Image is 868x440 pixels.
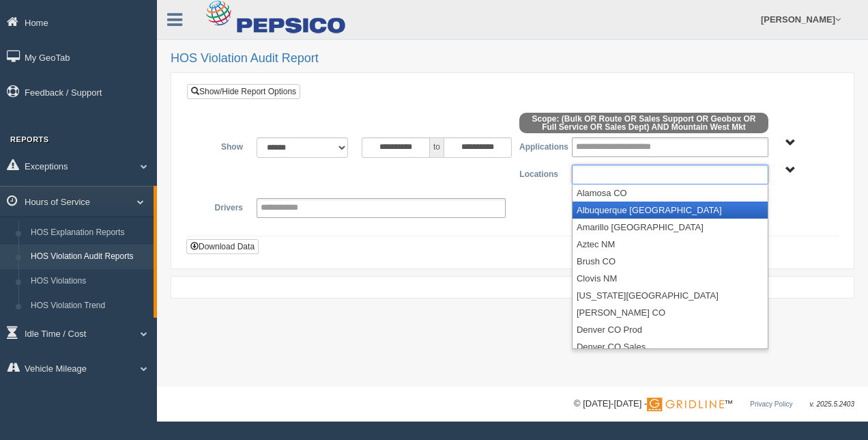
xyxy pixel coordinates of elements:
[430,137,444,158] span: to
[25,245,154,269] a: HOS Violation Audit Reports
[187,84,300,99] a: Show/Hide Report Options
[197,198,250,215] label: Drivers
[573,270,768,287] li: Clovis NM
[171,52,854,66] h2: HOS Violation Audit Report
[573,287,768,304] li: [US_STATE][GEOGRAPHIC_DATA]
[810,400,854,408] span: v. 2025.5.2403
[573,321,768,338] li: Denver CO Prod
[750,400,792,408] a: Privacy Policy
[186,239,259,254] button: Download Data
[573,304,768,321] li: [PERSON_NAME] CO
[573,253,768,270] li: Brush CO
[512,137,565,154] label: Applications
[197,137,250,154] label: Show
[25,294,154,318] a: HOS Violation Trend
[647,398,724,411] img: Gridline
[573,236,768,253] li: Aztec NM
[25,221,154,245] a: HOS Explanation Reports
[519,113,768,133] span: Scope: (Bulk OR Route OR Sales Support OR Geobox OR Full Service OR Sales Dept) AND Mountain West...
[573,184,768,202] li: Alamosa CO
[512,165,565,181] label: Locations
[574,397,854,411] div: © [DATE]-[DATE] - ™
[573,202,768,219] li: Albuquerque [GEOGRAPHIC_DATA]
[573,219,768,236] li: Amarillo [GEOGRAPHIC_DATA]
[573,338,768,355] li: Denver CO Sales
[25,269,154,294] a: HOS Violations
